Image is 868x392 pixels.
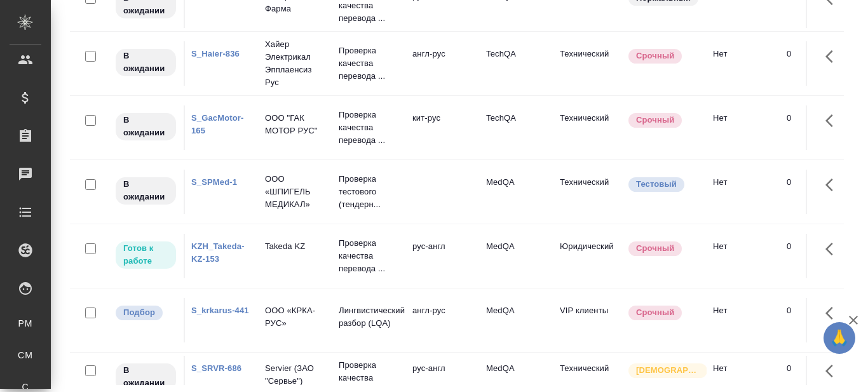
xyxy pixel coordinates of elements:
p: Проверка качества перевода ... [339,44,400,83]
a: S_GacMotor-165 [191,113,243,135]
td: англ-рус [406,41,480,86]
td: англ-рус [406,298,480,342]
td: Технический [553,41,627,86]
p: Подбор [123,306,155,319]
span: PM [16,317,35,330]
p: В ожидании [123,114,168,139]
span: 🙏 [829,325,850,351]
a: CM [10,342,41,368]
p: [DEMOGRAPHIC_DATA] [636,364,700,377]
p: Хайер Электрикал Эпплаенсиз Рус [265,38,326,89]
p: В ожидании [123,50,168,75]
button: Здесь прячутся важные кнопки [818,105,848,136]
button: Здесь прячутся важные кнопки [818,234,848,264]
td: TechQA [480,105,553,150]
button: Здесь прячутся важные кнопки [818,170,848,200]
p: ООО «ШПИГЕЛЬ МЕДИКАЛ» [265,173,326,211]
td: Нет [707,234,780,278]
p: В ожидании [123,178,168,203]
a: KZH_Takeda-KZ-153 [191,241,245,264]
div: Можно подбирать исполнителей [114,304,177,321]
div: Исполнитель назначен, приступать к работе пока рано [114,48,177,78]
button: Здесь прячутся важные кнопки [818,356,848,386]
a: S_SRVR-686 [191,363,241,373]
p: Проверка тестового (тендерн... [339,173,400,211]
a: S_SPMed-1 [191,177,237,187]
p: ООО «КРКА-РУС» [265,304,326,330]
button: 🙏 [824,322,855,354]
p: ООО "ГАК МОТОР РУС" [265,112,326,137]
p: Срочный [636,242,674,255]
div: Исполнитель назначен, приступать к работе пока рано [114,176,177,206]
a: S_Haier-836 [191,49,240,58]
p: Тестовый [636,178,677,191]
td: Нет [707,298,780,342]
td: Технический [553,170,627,214]
td: Технический [553,105,627,150]
p: Takeda KZ [265,240,326,253]
p: Проверка качества перевода ... [339,109,400,147]
p: В ожидании [123,364,168,389]
button: Здесь прячутся важные кнопки [818,41,848,72]
span: CM [16,349,35,362]
p: Лингвистический разбор (LQA) [339,304,400,330]
div: Исполнитель может приступить к работе [114,240,177,270]
p: Servier (ЗАО "Сервье") [265,362,326,388]
a: S_krkarus-441 [191,306,249,315]
div: Исполнитель назначен, приступать к работе пока рано [114,112,177,142]
a: PM [10,311,41,336]
p: Готов к работе [123,242,168,267]
button: Здесь прячутся важные кнопки [818,298,848,328]
td: MedQA [480,234,553,278]
p: Срочный [636,114,674,126]
td: TechQA [480,41,553,86]
td: Нет [707,170,780,214]
td: Нет [707,41,780,86]
td: MedQA [480,298,553,342]
td: кит-рус [406,105,480,150]
td: Юридический [553,234,627,278]
td: рус-англ [406,234,480,278]
p: Срочный [636,50,674,62]
td: VIP клиенты [553,298,627,342]
p: Срочный [636,306,674,319]
td: MedQA [480,170,553,214]
p: Проверка качества перевода ... [339,237,400,275]
td: Нет [707,105,780,150]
